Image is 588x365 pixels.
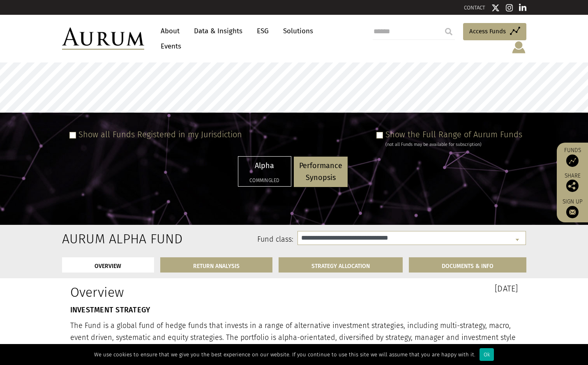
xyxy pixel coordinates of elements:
[160,257,272,273] a: RETURN ANALYSIS
[244,178,286,183] h5: Commingled
[566,206,579,218] img: Sign up to our newsletter
[469,26,506,36] span: Access Funds
[511,40,526,54] img: account-icon.svg
[385,129,522,139] label: Show the Full Range of Aurum Funds
[300,284,518,293] h3: [DATE]
[561,147,584,167] a: Funds
[561,198,584,218] a: Sign up
[190,23,247,39] a: Data & Insights
[253,23,273,39] a: ESG
[157,39,181,54] a: Events
[409,257,526,273] a: DOCUMENTS & INFO
[464,5,485,11] a: CONTACT
[491,4,500,12] img: Twitter icon
[440,23,457,40] input: Submit
[299,160,342,184] p: Performance Synopsis
[244,160,286,172] p: Alpha
[385,141,522,148] div: (not all Funds may be available for subscription)
[566,155,579,167] img: Access Funds
[566,180,579,192] img: Share this post
[70,284,288,300] h1: Overview
[70,305,150,314] strong: INVESTMENT STRATEGY
[279,23,317,39] a: Solutions
[157,23,184,39] a: About
[480,348,494,361] div: Ok
[141,234,294,245] label: Fund class:
[519,4,526,12] img: Linkedin icon
[62,28,144,50] img: Aurum
[463,23,526,40] a: Access Funds
[78,129,242,139] label: Show all Funds Registered in my Jurisdiction
[506,4,513,12] img: Instagram icon
[62,231,129,247] h2: Aurum Alpha Fund
[279,257,403,273] a: STRATEGY ALLOCATION
[561,173,584,192] div: Share
[70,320,518,355] p: The Fund is a global fund of hedge funds that invests in a range of alternative investment strate...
